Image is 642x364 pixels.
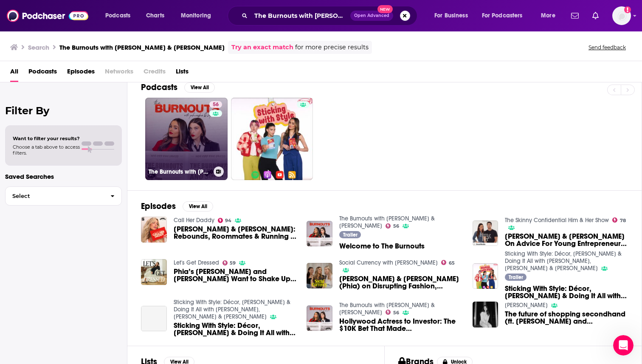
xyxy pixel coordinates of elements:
[105,65,133,82] span: Networks
[28,65,57,82] a: Podcasts
[251,9,350,23] input: Search podcasts, credits, & more...
[184,82,215,93] button: View All
[295,42,369,52] span: for more precise results
[105,10,130,22] span: Podcasts
[175,9,222,23] button: open menu
[141,201,213,212] a: EpisodesView All
[393,224,399,228] span: 56
[339,318,462,332] a: Hollywood Actress to Investor: The $10K Bet That Made Sophia Bush Millions
[141,217,167,243] img: Phoebe Gates & Sophia Kianni: Rebounds, Roommates & Running a Business
[307,221,332,247] img: Welcome to The Burnouts
[144,65,166,82] span: Credits
[428,9,479,23] button: open menu
[473,263,498,289] img: Sticking With Style: Décor, Dorms & Doing It All with Tay Nakamoto, Phoebe Gates & Sophia Kianni
[209,101,222,108] a: 56
[174,322,297,336] a: Sticking With Style: Décor, Dorms & Doing It All with Tay Nakamoto, Phoebe Gates & Sophia Kianni
[28,43,49,51] h3: Search
[568,8,582,23] a: Show notifications dropdown
[350,11,393,21] button: Open AdvancedNew
[13,144,80,156] span: Choose a tab above to access filters.
[354,14,389,18] span: Open Advanced
[473,302,498,327] img: The future of shopping secondhand (ft. Phoebe Gates and Sophia Kianni)
[213,101,219,109] span: 56
[174,268,297,282] a: Phia’s Phoebe Gates and Sophia Kianni Want to Shake Up How We Shop
[624,6,631,13] svg: Add a profile image
[5,104,122,117] h2: Filter By
[339,259,438,266] a: Social Currency with Sammi Cohen
[236,6,425,25] div: Search podcasts, credits, & more...
[149,168,210,175] h3: The Burnouts with [PERSON_NAME] & [PERSON_NAME]
[612,6,631,25] span: Logged in as alignPR
[59,43,225,51] h3: The Burnouts with [PERSON_NAME] & [PERSON_NAME]
[307,305,332,331] img: Hollywood Actress to Investor: The $10K Bet That Made Sophia Bush Millions
[141,306,167,332] a: Sticking With Style: Décor, Dorms & Doing It All with Tay Nakamoto, Phoebe Gates & Sophia Kianni
[339,243,425,250] a: Welcome to The Burnouts
[386,223,399,229] a: 56
[307,263,332,289] img: Phoebe Gates & Sophia Kianni (Phia) on Disrupting Fashion, Rethinking Retail, and Building a Busi...
[222,260,236,265] a: 59
[441,260,455,265] a: 65
[141,82,215,93] a: PodcastsView All
[473,220,498,246] img: Phoebe Gates & Sophia Kianni On Advice For Young Entrepreneurs, & How To Build The Start Up Of Yo...
[230,261,236,265] span: 59
[176,65,189,82] a: Lists
[5,186,122,206] button: Select
[231,42,293,52] a: Try an exact match
[505,217,609,224] a: The Skinny Confidential Him & Her Show
[174,226,297,240] a: Phoebe Gates & Sophia Kianni: Rebounds, Roommates & Running a Business
[141,9,169,23] a: Charts
[99,9,141,23] button: open menu
[482,10,523,22] span: For Podcasters
[5,172,122,181] p: Saved Searches
[174,268,297,282] span: Phia’s [PERSON_NAME] and [PERSON_NAME] Want to Shake Up How We Shop
[509,275,523,280] span: Trailer
[613,335,634,356] iframe: Intercom live chat
[6,193,104,199] span: Select
[183,201,213,212] button: View All
[377,5,393,13] span: New
[505,285,628,299] span: Sticking With Style: Décor, [PERSON_NAME] & Doing It All with [PERSON_NAME], [PERSON_NAME] & [PER...
[7,8,88,24] img: Podchaser - Follow, Share and Rate Podcasts
[339,275,462,290] a: Phoebe Gates & Sophia Kianni (Phia) on Disrupting Fashion, Rethinking Retail, and Building a Busi...
[386,310,399,315] a: 56
[476,9,535,23] button: open menu
[505,302,548,309] a: Jules Terpak
[449,261,455,265] span: 65
[505,233,628,247] span: [PERSON_NAME] & [PERSON_NAME] On Advice For Young Entrepreneurs, & How To Build The Start Up Of Y...
[10,65,18,82] a: All
[174,226,297,240] span: [PERSON_NAME] & [PERSON_NAME]: Rebounds, Roommates & Running a Business
[339,318,462,332] span: Hollywood Actress to Investor: The $10K Bet That Made [PERSON_NAME] Millions
[141,201,176,212] h2: Episodes
[620,219,626,223] span: 78
[174,322,297,336] span: Sticking With Style: Décor, [PERSON_NAME] & Doing It All with [PERSON_NAME], [PERSON_NAME] & [PER...
[505,285,628,299] a: Sticking With Style: Décor, Dorms & Doing It All with Tay Nakamoto, Phoebe Gates & Sophia Kianni
[393,311,399,315] span: 56
[612,217,626,223] a: 78
[505,250,622,272] a: Sticking With Style: Décor, Dorms & Doing It All with Tay Nakamoto, Phoebe Gates & Sophia Kianni
[612,6,631,25] button: Show profile menu
[146,10,164,22] span: Charts
[535,9,566,23] button: open menu
[612,6,631,25] img: User Profile
[339,275,462,290] span: [PERSON_NAME] & [PERSON_NAME] (Phia) on Disrupting Fashion, Rethinking Retail, and Building a Bus...
[174,299,290,320] a: Sticking With Style: Décor, Dorms & Doing It All with Tay Nakamoto, Phoebe Gates & Sophia Kianni
[174,259,219,266] a: Let's Get Dressed
[13,135,80,141] span: Want to filter your results?
[339,302,435,316] a: The Burnouts with Phoebe & Sophia
[218,218,232,223] a: 94
[141,259,167,285] img: Phia’s Phoebe Gates and Sophia Kianni Want to Shake Up How We Shop
[181,10,211,22] span: Monitoring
